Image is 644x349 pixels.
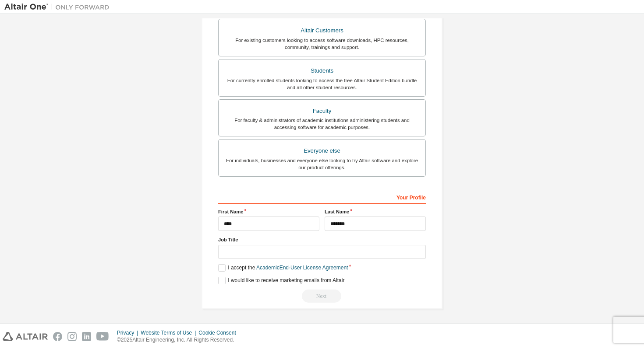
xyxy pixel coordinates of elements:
[224,65,420,77] div: Students
[256,265,348,271] a: Academic End-User License Agreement
[141,329,198,336] div: Website Terms of Use
[224,37,420,51] div: For existing customers looking to access software downloads, HPC resources, community, trainings ...
[117,336,241,344] p: © 2025 Altair Engineering, Inc. All Rights Reserved.
[53,332,62,341] img: facebook.svg
[218,277,344,284] label: I would like to receive marketing emails from Altair
[117,329,141,336] div: Privacy
[82,332,91,341] img: linkedin.svg
[224,105,420,117] div: Faculty
[218,208,319,215] label: First Name
[4,3,114,11] img: Altair One
[3,332,48,341] img: altair_logo.svg
[218,236,426,243] label: Job Title
[224,145,420,157] div: Everyone else
[224,117,420,131] div: For faculty & administrators of academic institutions administering students and accessing softwa...
[218,290,426,303] div: Read and acccept EULA to continue
[218,190,426,204] div: Your Profile
[325,208,426,215] label: Last Name
[198,329,241,336] div: Cookie Consent
[224,77,420,91] div: For currently enrolled students looking to access the free Altair Student Edition bundle and all ...
[67,332,77,341] img: instagram.svg
[96,332,109,341] img: youtube.svg
[218,264,348,272] label: I accept the
[224,24,420,37] div: Altair Customers
[224,157,420,171] div: For individuals, businesses and everyone else looking to try Altair software and explore our prod...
